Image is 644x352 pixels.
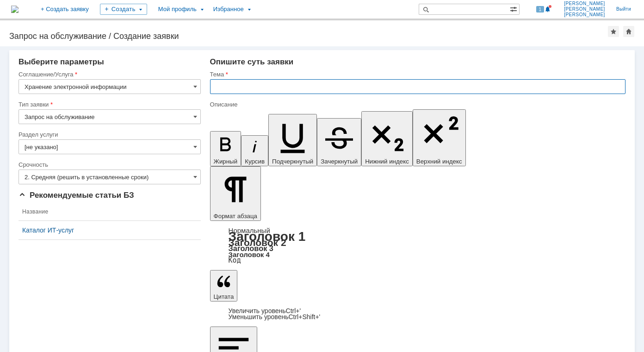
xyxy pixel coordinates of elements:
[288,313,320,321] span: Ctrl+Shift+'
[229,313,321,321] a: Decrease
[210,131,241,166] button: Жирный
[623,26,634,37] div: Сделать домашней страницей
[229,244,273,252] a: Заголовок 3
[229,229,306,244] a: Заголовок 1
[19,132,199,138] div: Раздел услуги
[229,251,270,258] a: Заголовок 4
[210,308,625,320] div: Цитата
[11,6,19,13] img: logo
[229,256,241,264] a: Код
[241,135,268,166] button: Курсив
[210,101,624,107] div: Описание
[272,158,313,165] span: Подчеркнутый
[268,114,317,166] button: Подчеркнутый
[11,6,19,13] a: Перейти на домашнюю страницу
[229,226,270,234] a: Нормальный
[210,57,294,66] span: Опишите суть заявки
[361,111,413,166] button: Нижний индекс
[536,6,545,13] span: 1
[229,237,286,248] a: Заголовок 2
[22,226,197,234] a: Каталог ИТ-услуг
[210,270,238,302] button: Цитата
[608,26,619,37] div: Добавить в избранное
[510,4,519,13] span: Расширенный поиск
[19,203,201,221] th: Название
[214,293,234,300] span: Цитата
[214,158,238,165] span: Жирный
[286,307,301,314] span: Ctrl+'
[210,71,624,77] div: Тема
[9,31,608,41] div: Запрос на обслуживание / Создание заявки
[413,109,466,166] button: Верхний индекс
[19,71,199,77] div: Соглашение/Услуга
[100,4,147,15] div: Создать
[19,101,199,107] div: Тип заявки
[365,158,409,165] span: Нижний индекс
[210,166,261,221] button: Формат абзаца
[564,6,605,12] span: [PERSON_NAME]
[229,307,301,314] a: Increase
[214,213,257,220] span: Формат абзаца
[564,1,605,6] span: [PERSON_NAME]
[321,158,358,165] span: Зачеркнутый
[19,191,134,200] span: Рекомендуемые статьи БЗ
[416,158,462,165] span: Верхний индекс
[19,57,104,66] span: Выберите параметры
[245,158,265,165] span: Курсив
[19,162,199,168] div: Срочность
[317,118,361,166] button: Зачеркнутый
[564,12,605,18] span: [PERSON_NAME]
[210,227,625,264] div: Формат абзаца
